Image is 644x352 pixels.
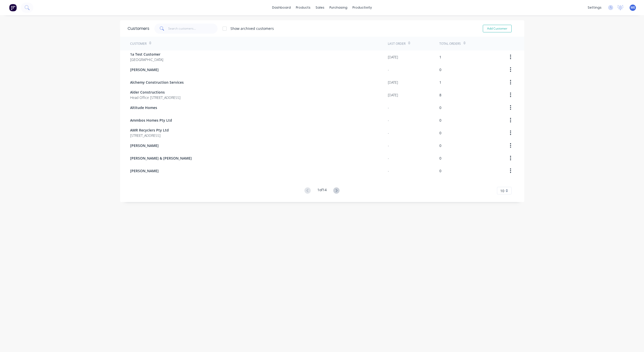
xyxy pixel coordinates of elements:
[439,143,441,148] div: 0
[130,133,169,138] span: [STREET_ADDRESS]
[388,54,398,60] div: [DATE]
[483,25,512,32] button: Add Customer
[293,4,313,11] div: products
[388,168,389,173] div: -
[439,67,441,72] div: 0
[317,187,327,194] div: 1 of 14
[439,80,441,85] div: 1
[130,127,169,133] span: AMR Recyclers Pty Ltd
[130,41,147,46] div: Customer
[130,57,163,62] span: [GEOGRAPHIC_DATA]
[388,105,389,110] div: -
[130,52,163,57] span: 1a Test Customer
[388,80,398,85] div: [DATE]
[500,188,504,193] span: 10
[350,4,374,11] div: productivity
[130,118,172,123] span: Ammbos Homes Pty Ltd
[313,4,327,11] div: sales
[439,118,441,123] div: 0
[130,105,157,110] span: Altitude Homes
[130,156,192,161] span: [PERSON_NAME] & [PERSON_NAME]
[388,118,389,123] div: -
[130,80,184,85] span: Alchemy Construction Services
[230,26,274,31] div: Show archived customers
[168,24,218,34] input: Search customers...
[585,4,604,11] div: settings
[130,95,180,100] span: Head Office [STREET_ADDRESS]
[128,26,149,32] div: Customers
[327,4,350,11] div: purchasing
[130,90,180,95] span: Alder Constructions
[388,41,406,46] div: Last Order
[270,4,293,11] a: dashboard
[439,168,441,173] div: 0
[439,105,441,110] div: 0
[631,5,635,10] span: ME
[388,143,389,148] div: -
[130,143,159,148] span: [PERSON_NAME]
[388,67,389,72] div: -
[130,168,159,173] span: [PERSON_NAME]
[130,67,159,72] span: [PERSON_NAME]
[9,4,17,11] img: Factory
[439,92,441,98] div: 8
[388,130,389,136] div: -
[439,54,441,60] div: 1
[439,130,441,136] div: 0
[388,156,389,161] div: -
[439,41,461,46] div: Total Orders
[388,92,398,98] div: [DATE]
[439,156,441,161] div: 0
